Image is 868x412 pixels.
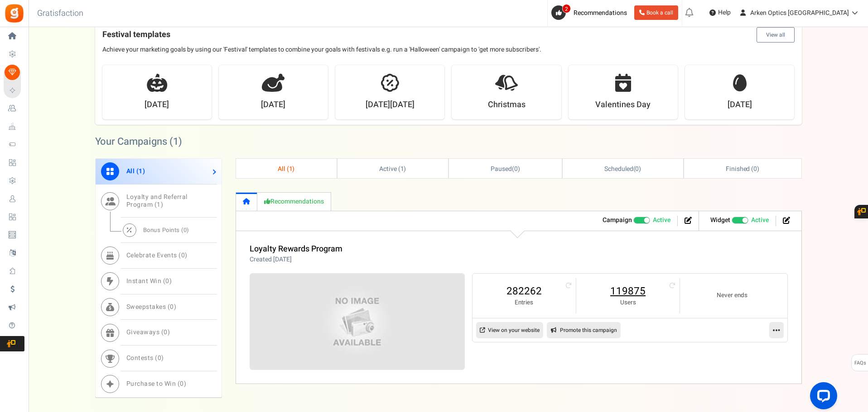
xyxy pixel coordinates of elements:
span: Giveaways ( ) [126,327,170,337]
span: 1 [400,164,404,174]
strong: Campaign [603,215,632,225]
button: View all [757,27,795,43]
strong: [DATE] [728,99,752,111]
span: Recommendations [574,8,627,18]
span: ( ) [604,164,641,174]
span: Instant Win ( ) [126,276,172,286]
small: Never ends [689,291,775,300]
strong: Valentines Day [595,99,651,111]
span: Paused [491,164,512,174]
span: 0 [635,164,639,174]
span: 0 [165,276,169,286]
small: Users [585,298,670,307]
a: View on your website [476,322,543,338]
strong: [DATE] [145,99,169,111]
span: Scheduled [604,164,633,174]
a: Loyalty Rewards Program [250,243,342,255]
span: Celebrate Events ( ) [126,251,188,260]
strong: [DATE] [261,99,285,111]
li: Widget activated [704,216,776,226]
h4: Festival templates [102,27,795,43]
a: Recommendations [257,192,331,211]
a: Promote this campaign [547,322,621,338]
p: Achieve your marketing goals by using our 'Festival' templates to combine your goals with festiva... [102,45,795,54]
span: 0 [180,379,184,388]
h2: Your Campaigns ( ) [95,137,182,146]
span: Finished ( ) [726,164,759,174]
a: Book a call [634,5,678,20]
strong: [DATE][DATE] [366,99,415,111]
span: FAQs [854,355,866,372]
strong: Widget [710,215,730,225]
strong: Christmas [488,99,526,111]
span: Help [716,8,731,17]
a: 2 Recommendations [551,5,631,20]
span: 0 [164,327,168,337]
span: Loyalty and Referral Program ( ) [126,192,188,209]
span: 1 [173,134,178,149]
span: 0 [158,353,162,363]
p: Created [DATE] [250,255,342,264]
span: Purchase to Win ( ) [126,379,187,388]
span: 2 [562,4,571,13]
span: Active [751,216,769,225]
span: 0 [753,164,757,174]
span: 0 [183,226,187,234]
a: Help [706,5,734,20]
span: 1 [157,200,161,209]
span: Contests ( ) [126,353,164,363]
span: 0 [170,302,174,312]
span: Sweepstakes ( ) [126,302,177,312]
span: Active ( ) [379,164,406,174]
a: 119875 [585,284,670,298]
small: Entries [482,298,567,307]
span: 0 [181,251,185,260]
h3: Gratisfaction [27,5,93,23]
span: 0 [514,164,518,174]
span: All ( ) [278,164,295,174]
span: All ( ) [126,166,145,176]
a: 282262 [482,284,567,298]
span: Bonus Points ( ) [143,226,189,234]
span: ( ) [491,164,520,174]
span: Arken Optics [GEOGRAPHIC_DATA] [750,8,849,18]
span: 1 [139,166,143,176]
img: Gratisfaction [4,3,24,24]
span: Active [653,216,670,225]
span: 1 [289,164,293,174]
